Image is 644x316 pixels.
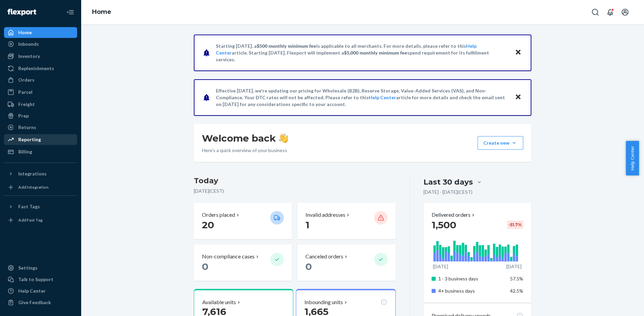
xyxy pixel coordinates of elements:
button: Fast Tags [4,201,77,212]
a: Talk to Support [4,274,77,285]
img: hand-wave emoji [279,133,288,143]
button: Close [514,48,523,58]
p: [DATE] [433,263,448,270]
a: Prep [4,110,77,121]
a: Add Integration [4,182,77,193]
button: Open Search Box [589,5,602,19]
a: Orders [4,75,77,85]
p: Effective [DATE], we're updating our pricing for Wholesale (B2B), Reserve Storage, Value-Added Se... [216,87,508,108]
div: Home [18,29,32,36]
img: Flexport logo [7,9,36,16]
div: Billing [18,148,32,155]
button: Open notifications [603,5,617,19]
div: Inventory [18,53,40,60]
a: Billing [4,146,77,157]
button: Close Navigation [64,5,77,19]
div: Last 30 days [423,177,473,187]
div: Reporting [18,136,41,143]
div: Integrations [18,170,47,177]
button: Invalid addresses 1 [297,203,395,239]
h3: Today [194,175,396,186]
button: Canceled orders 0 [297,245,395,281]
span: $5,000 monthly minimum fee [344,50,407,56]
span: 20 [202,219,214,231]
p: Inbounding units [304,298,343,306]
div: Add Fast Tag [18,217,43,223]
p: Canceled orders [305,253,343,260]
div: Replenishments [18,65,54,72]
a: Help Center [369,94,396,100]
div: Talk to Support [18,276,53,283]
a: Home [4,27,77,38]
div: Give Feedback [18,299,51,306]
a: Settings [4,262,77,273]
span: 42.5% [510,288,523,294]
div: Settings [18,265,38,271]
button: Help Center [626,141,639,175]
button: Give Feedback [4,297,77,308]
p: 1 - 3 business days [438,275,505,282]
a: Inventory [4,51,77,62]
button: Orders placed 20 [194,203,292,239]
button: Open account menu [618,5,632,19]
div: Add Integration [18,184,48,190]
div: Inbounds [18,41,39,47]
button: Close [514,92,523,102]
ol: breadcrumbs [87,2,117,22]
button: Integrations [4,168,77,179]
button: Create new [478,136,523,150]
a: Returns [4,122,77,133]
div: Orders [18,77,34,83]
p: [DATE] ( CEST ) [194,188,396,194]
div: Freight [18,101,35,108]
p: Non-compliance cases [202,253,255,260]
div: Help Center [18,288,46,294]
p: Starting [DATE], a is applicable to all merchants. For more details, please refer to this article... [216,43,508,63]
a: Parcel [4,87,77,98]
div: Returns [18,124,36,131]
button: Non-compliance cases 0 [194,245,292,281]
a: Home [92,8,111,16]
div: Prep [18,112,29,119]
p: 4+ business days [438,288,505,294]
div: Fast Tags [18,203,40,210]
p: Invalid addresses [305,211,345,219]
span: 0 [202,261,208,272]
a: Inbounds [4,39,77,49]
h1: Welcome back [202,132,288,144]
a: Replenishments [4,63,77,74]
a: Reporting [4,134,77,145]
p: Orders placed [202,211,235,219]
button: Delivered orders [432,211,476,219]
a: Help Center [4,286,77,296]
div: -51.7 % [507,220,523,229]
p: [DATE] - [DATE] ( CEST ) [423,189,473,195]
span: 1 [305,219,309,231]
span: 1,500 [432,219,456,231]
span: 0 [305,261,312,272]
p: Available units [202,298,236,306]
span: $500 monthly minimum fee [257,43,316,49]
span: 57.5% [510,276,523,281]
div: Parcel [18,89,32,96]
a: Add Fast Tag [4,215,77,226]
a: Freight [4,99,77,110]
p: [DATE] [506,263,522,270]
p: Here’s a quick overview of your business [202,147,288,154]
